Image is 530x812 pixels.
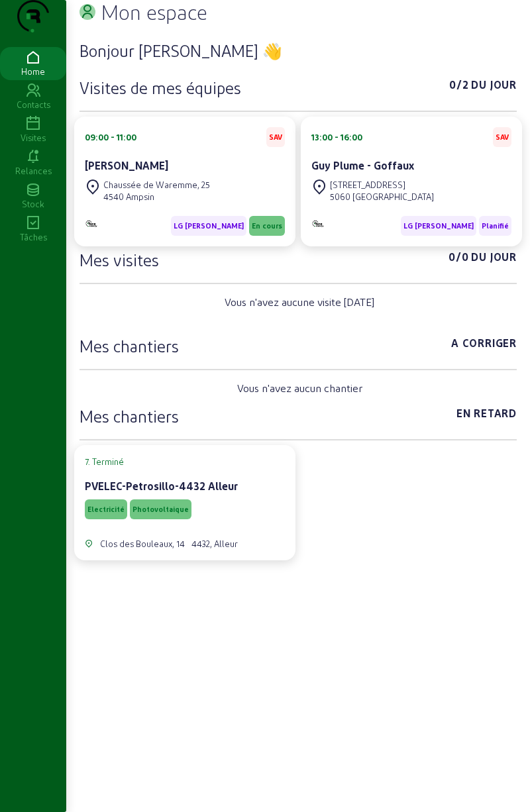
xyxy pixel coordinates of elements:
[311,219,325,228] img: Monitoring et Maintenance
[496,132,509,142] span: SAV
[451,335,517,356] span: A corriger
[482,221,509,230] span: Planifié
[456,405,517,427] span: En retard
[225,294,374,310] span: Vous n'avez aucune visite [DATE]
[100,538,185,550] div: Clos des Bouleaux, 14
[471,77,517,98] span: Du jour
[85,159,168,172] cam-card-title: [PERSON_NAME]
[79,249,159,270] h3: Mes visites
[330,179,434,191] div: [STREET_ADDRESS]
[87,505,125,514] span: Electricité
[174,221,244,230] span: LG [PERSON_NAME]
[85,131,136,143] div: 09:00 - 11:00
[85,480,238,492] cam-card-title: PVELEC-Petrosillo-4432 Alleur
[252,221,282,230] span: En cours
[79,405,179,427] h3: Mes chantiers
[403,221,474,230] span: LG [PERSON_NAME]
[330,191,434,203] div: 5060 [GEOGRAPHIC_DATA]
[237,380,362,396] span: Vous n'avez aucun chantier
[79,77,241,98] h3: Visites de mes équipes
[79,335,179,356] h3: Mes chantiers
[311,131,362,143] div: 13:00 - 16:00
[449,249,468,270] span: 0/0
[471,249,517,270] span: Du jour
[132,505,189,514] span: Photovoltaique
[269,132,282,142] span: SAV
[311,159,414,172] cam-card-title: Guy Plume - Goffaux
[79,40,517,61] h3: Bonjour [PERSON_NAME] 👋
[85,219,98,228] img: Monitoring et Maintenance
[103,191,210,203] div: 4540 Ampsin
[191,538,238,550] div: 4432, Alleur
[85,456,285,468] cam-card-tag: 7. Terminé
[103,179,210,191] div: Chaussée de Waremme, 25
[449,77,468,98] span: 0/2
